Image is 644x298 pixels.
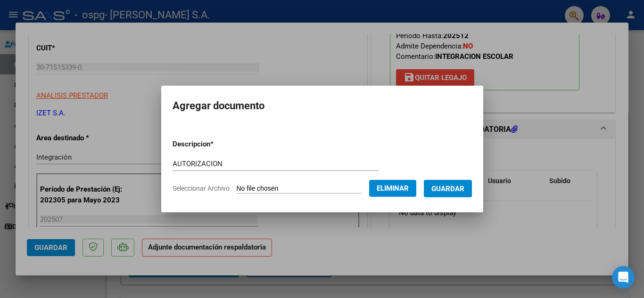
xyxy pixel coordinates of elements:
[612,266,635,289] div: Open Intercom Messenger
[377,184,409,193] span: Eliminar
[173,139,263,150] p: Descripcion
[431,185,464,193] span: Guardar
[369,180,416,197] button: Eliminar
[173,185,230,192] span: Seleccionar Archivo
[173,97,472,115] h2: Agregar documento
[424,180,472,197] button: Guardar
